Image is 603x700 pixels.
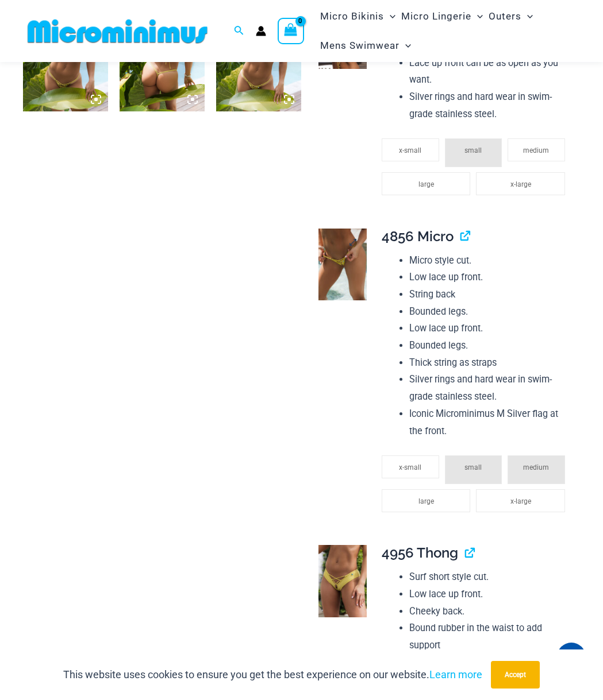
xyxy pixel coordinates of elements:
[471,2,483,31] span: Menu Toggle
[401,2,471,31] span: Micro Lingerie
[409,320,570,337] li: Low lace up front.
[409,337,570,354] li: Bounded legs.
[489,2,521,31] span: Outers
[318,545,367,617] img: Breakwater Lemon Yellow 4956 Thong
[234,24,244,38] a: Search icon link
[409,286,570,303] li: String back
[318,229,367,301] img: Breakwater Lemon Yellow4856 micro
[256,26,266,36] a: Account icon link
[409,269,570,286] li: Low lace up front.
[409,303,570,320] li: Bounded legs.
[521,2,533,31] span: Menu Toggle
[317,2,398,31] a: Micro BikinisMenu ToggleMenu Toggle
[382,455,439,478] li: x-small
[445,138,502,167] li: small
[476,489,564,512] li: x-large
[382,172,470,195] li: large
[409,371,570,405] li: Silver rings and hard wear in swim-grade stainless steel.
[320,31,400,60] span: Mens Swimwear
[491,661,540,689] button: Accept
[409,586,570,603] li: Low lace up front.
[464,463,482,471] span: small
[409,252,570,269] li: Micro style cut.
[409,88,570,122] li: Silver rings and hard wear in swim-grade stainless steel.
[23,18,212,44] img: MM SHOP LOGO FLAT
[320,2,384,31] span: Micro Bikinis
[486,2,536,31] a: OutersMenu ToggleMenu Toggle
[508,138,565,161] li: medium
[382,228,454,245] span: 4856 Micro
[317,31,414,60] a: Mens SwimwearMenu ToggleMenu Toggle
[464,146,482,154] span: small
[409,603,570,620] li: Cheeky back.
[523,146,549,154] span: medium
[278,18,304,44] a: View Shopping Cart, empty
[409,55,570,88] li: Lace up front can be as open as you want.
[418,180,434,188] span: large
[398,2,486,31] a: Micro LingerieMenu ToggleMenu Toggle
[399,146,421,154] span: x-small
[382,544,458,561] span: 4956 Thong
[476,172,564,195] li: x-large
[508,455,565,484] li: medium
[382,138,439,161] li: x-small
[418,497,434,505] span: large
[382,489,470,512] li: large
[409,620,570,653] li: Bound rubber in the waist to add support
[400,31,411,60] span: Menu Toggle
[523,463,549,471] span: medium
[510,180,531,188] span: x-large
[409,354,570,372] li: Thick string as straps
[384,2,395,31] span: Menu Toggle
[399,463,421,471] span: x-small
[409,405,570,439] li: Iconic Microminimus M Silver flag at the front.
[510,497,531,505] span: x-large
[429,668,482,680] a: Learn more
[63,666,482,683] p: This website uses cookies to ensure you get the best experience on our website.
[445,455,502,484] li: small
[409,568,570,586] li: Surf short style cut.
